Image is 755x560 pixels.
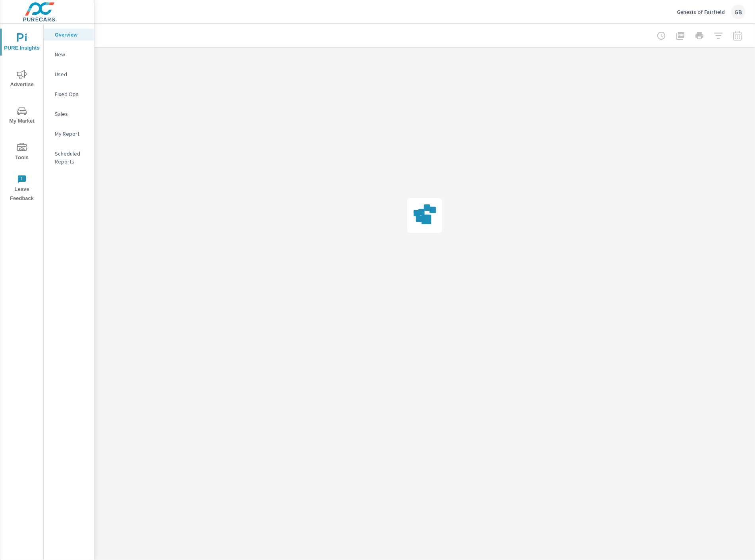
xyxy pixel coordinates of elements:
div: Sales [44,108,94,120]
div: nav menu [0,24,43,206]
p: Sales [55,110,88,118]
p: Fixed Ops [55,90,88,98]
div: Used [44,68,94,80]
span: PURE Insights [3,33,41,53]
div: Fixed Ops [44,88,94,100]
span: Tools [3,143,41,162]
div: Scheduled Reports [44,148,94,167]
div: New [44,48,94,60]
p: Used [55,70,88,78]
div: Overview [44,29,94,40]
p: New [55,50,88,58]
p: My Report [55,130,88,138]
div: My Report [44,128,94,140]
div: GB [731,5,745,19]
span: Leave Feedback [3,175,41,203]
p: Genesis of Fairfield [677,8,725,15]
span: My Market [3,106,41,126]
span: Advertise [3,70,41,89]
p: Overview [55,31,88,38]
p: Scheduled Reports [55,150,88,165]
